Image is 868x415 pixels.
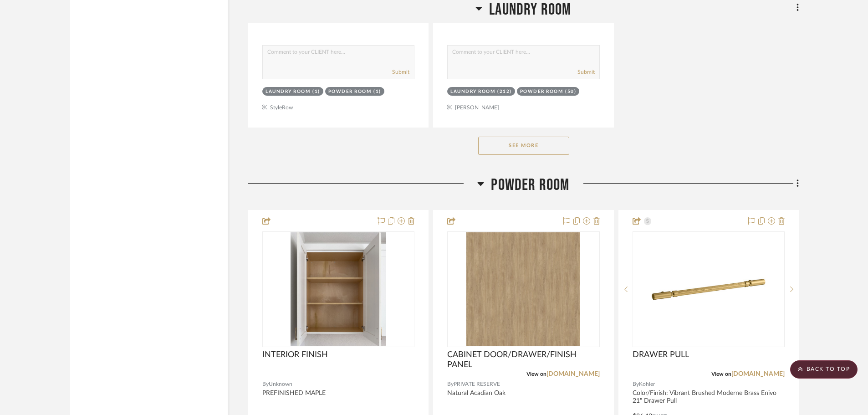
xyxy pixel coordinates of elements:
div: 0 [448,232,599,347]
img: CABINET DOOR/DRAWER/FINISH PANEL [466,232,580,346]
button: Submit [392,68,409,76]
div: (1) [373,88,381,95]
div: Laundry Room [266,88,310,95]
span: By [633,380,639,389]
span: By [262,380,269,389]
span: Powder Room [491,175,569,195]
img: DRAWER PULL [652,232,766,346]
div: (212) [497,88,512,95]
button: See More [478,137,569,155]
div: Powder Room [520,88,563,95]
div: Powder Room [328,88,372,95]
div: (1) [312,88,320,95]
a: [DOMAIN_NAME] [731,371,785,377]
span: CABINET DOOR/DRAWER/FINISH PANEL [447,350,599,370]
span: By [447,380,454,389]
span: View on [526,371,546,377]
span: Kohler [639,380,655,389]
a: [DOMAIN_NAME] [546,371,600,377]
img: INTERIOR FINISH [291,232,386,346]
div: Laundry Room [450,88,495,95]
span: View on [711,371,731,377]
scroll-to-top-button: BACK TO TOP [790,360,858,379]
span: Unknown [269,380,292,389]
span: DRAWER PULL [633,350,689,360]
button: Submit [577,68,595,76]
div: (50) [565,88,576,95]
span: PRIVATE RESERVE [454,380,500,389]
span: INTERIOR FINISH [262,350,328,360]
